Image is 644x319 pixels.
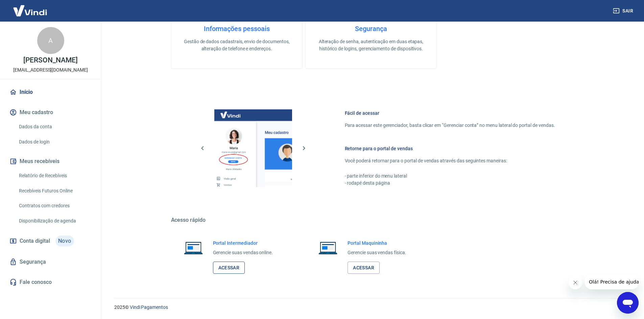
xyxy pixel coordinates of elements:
p: - rodapé desta página [345,180,555,187]
h5: Acesso rápido [171,217,571,223]
iframe: Fechar mensagem [569,276,582,289]
a: Recebíveis Futuros Online [16,184,93,198]
p: Você poderá retornar para o portal de vendas através das seguintes maneiras: [345,157,555,164]
button: Meus recebíveis [8,154,93,169]
div: A [37,27,64,54]
iframe: Botão para abrir a janela de mensagens [617,292,639,314]
img: Imagem da dashboard mostrando o botão de gerenciar conta na sidebar no lado esquerdo [214,109,292,187]
h4: Segurança [316,25,426,33]
button: Sair [612,5,636,17]
p: [EMAIL_ADDRESS][DOMAIN_NAME] [13,67,88,74]
iframe: Mensagem da empresa [585,274,639,289]
p: - parte inferior do menu lateral [345,172,555,180]
a: Início [8,85,93,100]
span: Conta digital [20,236,50,246]
a: Disponibilização de agenda [16,214,93,228]
span: Olá! Precisa de ajuda? [4,5,57,10]
a: Vindi Pagamentos [130,304,168,310]
h6: Portal Maquininha [348,240,406,246]
a: Contratos com credores [16,199,93,213]
button: Meu cadastro [8,105,93,120]
h6: Portal Intermediador [213,240,273,246]
a: Conta digitalNovo [8,233,93,249]
a: Dados de login [16,135,93,149]
a: Fale conosco [8,275,93,290]
h4: Informações pessoais [182,25,291,33]
a: Segurança [8,255,93,269]
a: Dados da conta [16,120,93,134]
span: Novo [55,236,74,246]
img: Imagem de um notebook aberto [314,240,342,256]
img: Vindi [8,0,52,21]
a: Acessar [348,262,380,274]
p: 2025 © [114,304,628,311]
h6: Retorne para o portal de vendas [345,145,555,152]
h6: Fácil de acessar [345,110,555,116]
p: Gestão de dados cadastrais, envio de documentos, alteração de telefone e endereços. [182,38,291,52]
a: Relatório de Recebíveis [16,169,93,183]
a: Acessar [213,262,245,274]
p: Gerencie suas vendas física. [348,249,406,256]
p: Para acessar este gerenciador, basta clicar em “Gerenciar conta” no menu lateral do portal de ven... [345,122,555,129]
p: [PERSON_NAME] [23,57,77,64]
p: Gerencie suas vendas online. [213,249,273,256]
p: Alteração de senha, autenticação em duas etapas, histórico de logins, gerenciamento de dispositivos. [316,38,426,52]
img: Imagem de um notebook aberto [179,240,208,256]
